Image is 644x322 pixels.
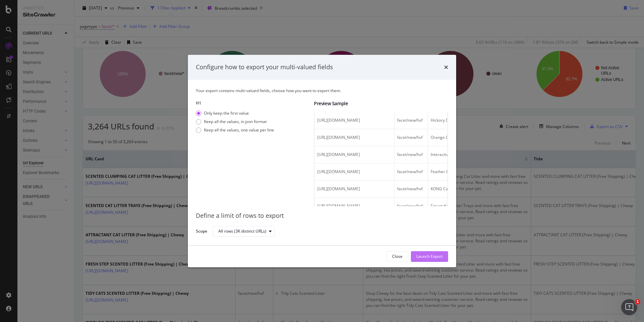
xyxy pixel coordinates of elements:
[635,299,640,305] span: 1
[213,226,275,237] button: All rows (3K distinct URLs)
[314,100,448,107] div: Preview Sample
[204,110,249,116] div: Only keep the first value
[431,134,494,140] span: Orange Cat Teasers & Wand Toys
[204,119,267,124] div: Keep all the values, in json format
[386,251,408,262] button: Close
[317,169,360,174] span: https://www.chewy.com/f/feather-cat-teasers-wand-toys_c1421_f58v371807
[621,299,637,315] iframe: Intercom live chat
[431,169,494,174] span: Feather Cat Teasers & Wand Toys
[218,229,266,233] div: All rows (3K distinct URLs)
[196,119,274,124] div: Keep all the values, in json format
[317,203,360,209] span: https://www.chewy.com/f/smartykat-cat-teasers-wand-toys_c1421_f1v168138
[394,129,428,146] td: facet/new/hvf
[394,146,428,163] td: facet/new/hvf
[196,88,448,93] div: Your export contains multi-valued fields, choose how you want to export them.
[317,186,360,192] span: https://www.chewy.com/f/kong-cat-teasers-wand-toys_c1421_f1v151771
[317,152,360,157] span: https://www.chewy.com/f/catnip-cat-interactive-electronic_c327_f58v70045
[196,110,274,116] div: Only keep the first value
[394,198,428,215] td: facet/new/hvf
[196,228,207,236] label: Scope
[416,253,443,259] div: Launch Export
[431,186,491,192] span: KONG Cat Teasers & Wand Toys
[204,127,274,133] div: Keep all the values, one value per line
[394,163,428,180] td: facet/new/hvf
[392,253,402,259] div: Close
[196,100,309,106] label: H1
[317,134,360,140] span: https://www.chewy.com/f/orange-cat-teasers-wand-toys_c1421_f51v257518
[394,112,428,129] td: facet/new/hvf
[431,203,499,209] span: SmartyKat Cat Teasers & Wand Toys
[394,180,428,198] td: facet/new/hvf
[431,152,489,157] span: Interactive Cat Toys with Catnip
[317,117,360,123] span: https://www.chewy.com/f/hickory-dog-training_c1449_f4v60647
[196,63,333,72] div: Configure how to export your multi-valued fields
[431,117,470,123] span: Hickory Dog Training
[188,55,456,267] div: modal
[411,251,448,262] button: Launch Export
[444,63,448,72] div: times
[196,211,448,220] div: Define a limit of rows to export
